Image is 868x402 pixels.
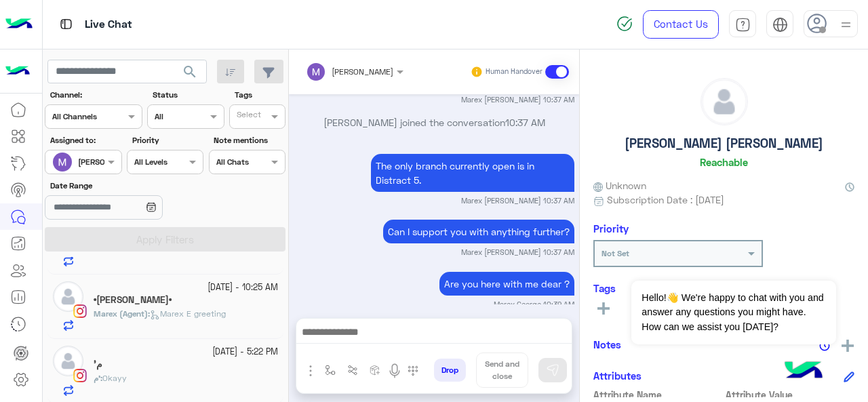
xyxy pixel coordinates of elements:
h6: Attributes [593,369,642,382]
label: Channel: [50,89,141,101]
span: 10:37 AM [505,117,545,128]
small: Marex [PERSON_NAME] 10:37 AM [461,94,574,105]
label: Status [153,89,222,101]
p: 27/9/2025, 10:37 AM [383,220,574,243]
img: tab [772,17,788,33]
small: Marex [PERSON_NAME] 10:37 AM [461,247,574,258]
img: defaultAdmin.png [53,281,83,312]
span: Unknown [593,178,646,193]
label: Date Range [50,180,202,192]
label: Note mentions [214,134,283,146]
button: Send and close [476,353,528,388]
img: create order [370,365,380,376]
img: Instagram [73,304,87,318]
a: Contact Us [643,10,719,39]
small: Marex [PERSON_NAME] 10:37 AM [461,195,574,206]
h5: •sandra• [94,294,172,306]
p: [PERSON_NAME] joined the conversation [294,115,574,129]
h6: Tags [593,282,854,294]
button: create order [364,359,387,382]
img: tab [735,17,751,33]
p: 27/9/2025, 10:37 AM [371,154,574,192]
button: Drop [434,359,466,382]
small: Marex George 10:39 AM [494,299,574,310]
span: search [182,64,198,80]
span: Marex (Agent) [94,308,148,319]
img: defaultAdmin.png [701,79,747,125]
b: : [94,373,102,383]
img: tab [58,16,75,33]
img: send attachment [302,363,319,379]
button: Apply Filters [45,227,285,252]
h6: Notes [593,338,621,350]
img: ACg8ocJ5kWkbDFwHhE1-NCdHlUdL0Moenmmb7xp8U7RIpZhCQ1Zz3Q=s96-c [53,153,72,172]
small: [DATE] - 5:22 PM [212,346,278,359]
img: select flow [325,365,336,376]
span: Hello!👋 We're happy to chat with you and answer any questions you might have. How can we assist y... [631,281,835,344]
small: [DATE] - 10:25 AM [208,281,278,294]
p: Live Chat [85,16,132,34]
img: spinner [616,16,633,32]
small: Human Handover [486,66,542,77]
span: Attribute Name [593,388,723,402]
span: م' [94,373,100,383]
p: 27/9/2025, 10:39 AM [439,272,574,296]
h5: [PERSON_NAME] [PERSON_NAME] [625,136,823,151]
a: tab [729,10,756,39]
img: add [842,340,854,352]
label: Priority [132,134,202,146]
span: Marex E greeting [150,308,226,319]
button: Trigger scenario [342,359,364,382]
button: select flow [319,359,342,382]
img: Instagram [73,369,87,382]
img: make a call [408,365,418,376]
div: Select [235,108,261,124]
img: profile [837,16,854,33]
h5: م' [94,359,102,370]
img: Logo [5,10,33,39]
img: notes [819,340,830,351]
b: : [94,308,150,319]
label: Assigned to: [50,134,120,146]
span: Attribute Value [726,388,855,402]
label: Tags [235,89,284,101]
img: 317874714732967 [5,59,30,83]
img: send voice note [387,363,403,379]
span: [PERSON_NAME] [332,66,393,77]
span: Subscription Date : [DATE] [607,193,724,207]
span: Okayy [102,373,127,383]
img: Trigger scenario [347,365,358,376]
button: search [174,60,207,89]
h6: Priority [593,222,629,235]
img: defaultAdmin.png [53,346,83,376]
b: Not Set [601,248,629,258]
h6: Reachable [700,156,748,168]
img: send message [546,363,559,377]
img: hulul-logo.png [780,348,827,395]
